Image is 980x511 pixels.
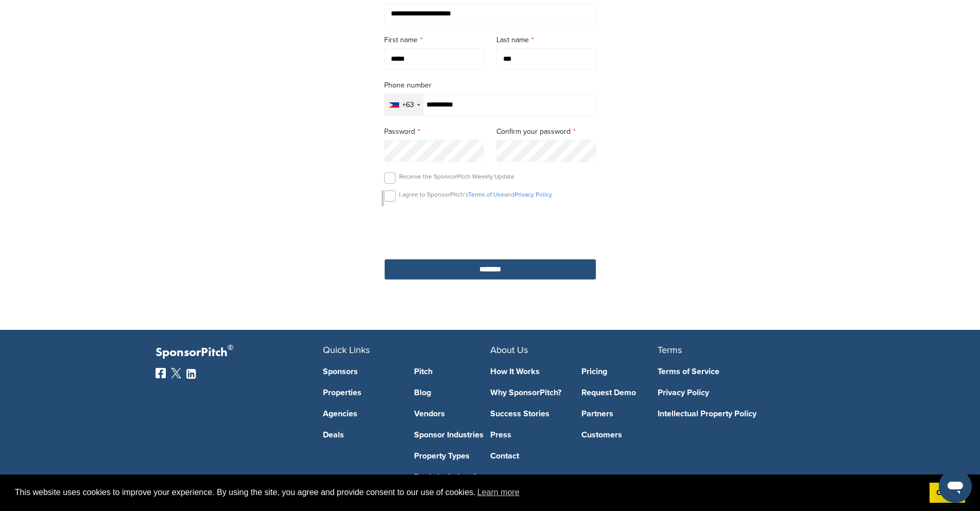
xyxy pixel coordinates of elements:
[385,94,423,115] div: Selected country
[399,172,514,181] p: Receive the SponsorPitch Weekly Update
[323,389,399,397] a: Properties
[658,367,810,376] a: Terms of Service
[476,485,521,500] a: learn more about cookies
[490,389,566,397] a: Why SponsorPitch?
[414,410,490,418] a: Vendors
[581,410,658,418] a: Partners
[323,367,399,376] a: Sponsors
[414,431,490,439] a: Sponsor Industries
[414,389,490,397] a: Blog
[399,190,552,199] p: I agree to SponsorPitch’s and
[939,470,972,503] iframe: Button to launch messaging window
[15,485,921,500] span: This website uses cookies to improve your experience. By using the site, you agree and provide co...
[490,367,566,376] a: How It Works
[658,389,810,397] a: Privacy Policy
[156,345,323,360] p: SponsorPitch
[581,431,658,439] a: Customers
[581,389,658,397] a: Request Demo
[658,344,682,356] span: Terms
[490,344,528,356] span: About Us
[490,431,566,439] a: Press
[323,431,399,439] a: Deals
[228,341,233,354] span: ®
[490,410,566,418] a: Success Stories
[384,80,596,91] label: Phone number
[384,126,484,137] label: Password
[496,34,596,46] label: Last name
[432,214,549,244] iframe: reCAPTCHA
[468,191,504,198] a: Terms of Use
[490,452,566,460] a: Contact
[323,344,370,356] span: Quick Links
[156,368,166,378] img: Facebook
[658,410,810,418] a: Intellectual Property Policy
[496,126,596,137] label: Confirm your password
[323,410,399,418] a: Agencies
[402,101,414,109] div: +63
[514,191,552,198] a: Privacy Policy
[414,473,490,481] a: Deals by Industries
[581,367,658,376] a: Pricing
[930,483,965,503] a: dismiss cookie message
[384,34,484,46] label: First name
[414,367,490,376] a: Pitch
[171,368,181,378] img: Twitter
[414,452,490,460] a: Property Types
